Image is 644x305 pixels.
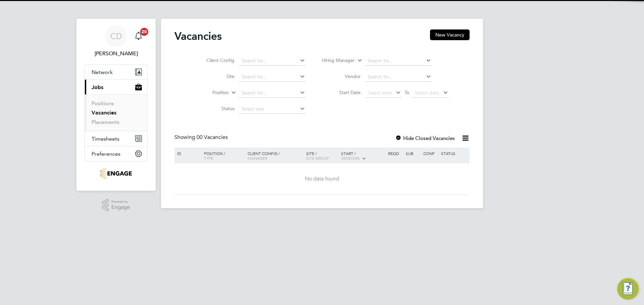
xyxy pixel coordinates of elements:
[76,19,156,191] nav: Main navigation
[92,136,119,142] span: Timesheets
[174,29,222,43] h2: Vacancies
[305,148,340,164] div: Site /
[339,148,386,164] div: Start /
[85,25,148,58] a: CD[PERSON_NAME]
[239,56,305,66] input: Search for...
[85,94,147,131] div: Jobs
[322,89,361,95] label: Start Date
[85,65,147,79] button: Network
[415,90,439,96] span: Select date
[92,84,103,90] span: Jobs
[85,50,148,58] span: Craig Dixon
[386,148,404,159] div: Reqd
[85,168,148,179] a: Go to home page
[92,69,113,75] span: Network
[617,278,639,300] button: Engage Resource Center
[100,168,131,179] img: g4s7-logo-retina.png
[102,199,130,212] a: Powered byEngage
[246,148,305,164] div: Client Config /
[239,104,305,114] input: Select one
[404,148,422,159] div: Sub
[368,90,392,96] span: Select date
[85,80,147,94] button: Jobs
[204,155,213,161] span: Type
[402,88,411,97] span: To
[422,148,439,159] div: Conf
[365,56,431,66] input: Search for...
[174,134,229,141] div: Showing
[92,151,120,157] span: Preferences
[110,32,122,41] span: CD
[85,131,147,146] button: Timesheets
[85,146,147,161] button: Preferences
[140,28,148,36] span: 20
[111,205,130,210] span: Engage
[322,73,361,79] label: Vendor
[306,155,329,161] span: Site Group
[248,155,267,161] span: Manager
[199,148,246,164] div: Position /
[430,29,470,40] button: New Vacancy
[395,135,455,141] label: Hide Closed Vacancies
[190,89,229,96] label: Position
[365,72,431,82] input: Search for...
[92,119,119,125] a: Placements
[341,155,360,161] span: Vendors
[92,109,116,116] a: Vacancies
[175,148,199,159] div: ID
[132,25,145,47] a: 20
[196,57,234,63] label: Client Config
[197,134,228,141] span: 00 Vacancies
[239,72,305,82] input: Search for...
[175,175,469,182] div: No data found
[92,100,114,106] a: Positions
[196,105,234,111] label: Status
[439,148,469,159] div: Status
[239,88,305,98] input: Search for...
[316,57,355,64] label: Hiring Manager
[111,199,130,205] span: Powered by
[196,73,234,79] label: Site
